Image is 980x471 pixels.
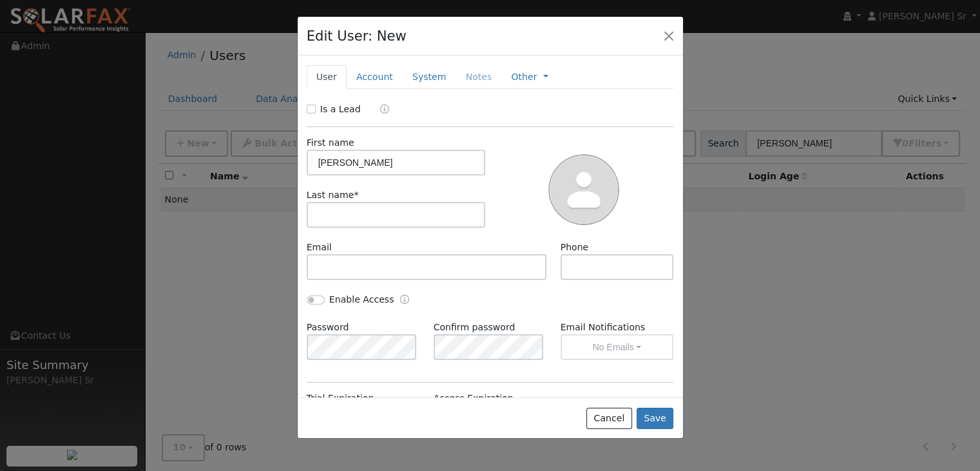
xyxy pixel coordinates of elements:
label: Email Notifications [561,321,674,334]
label: First name [307,136,354,150]
a: System [403,65,456,89]
label: Confirm password [434,321,515,334]
label: Access Expiration [434,392,514,405]
span: Required [354,190,358,200]
a: User [307,65,347,89]
a: Enable Access [400,293,409,308]
label: Email [307,241,332,254]
input: Is a Lead [307,105,316,114]
a: Other [511,70,537,84]
a: Lead [370,103,389,117]
label: Enable Access [329,293,394,306]
button: Save [637,408,674,430]
label: Is a Lead [320,103,361,116]
label: Last name [307,188,359,202]
a: Account [347,65,403,89]
label: Trial Expiration [307,392,374,405]
label: Phone [561,241,589,254]
label: Password [307,321,349,334]
button: Cancel [586,408,632,430]
h4: Edit User: New [307,26,407,46]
